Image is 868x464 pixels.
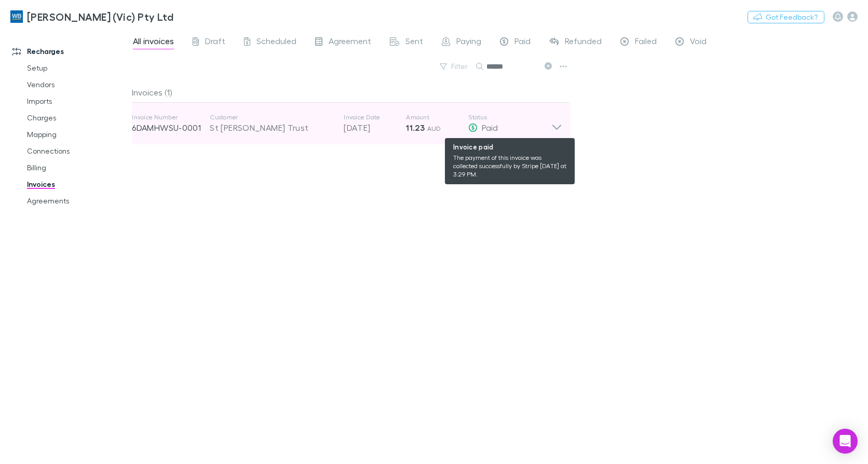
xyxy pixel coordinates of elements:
span: Refunded [565,36,602,49]
span: Sent [405,36,423,49]
span: All invoices [133,36,174,49]
img: William Buck (Vic) Pty Ltd's Logo [10,10,23,23]
a: Setup [17,60,138,76]
p: Status [468,113,551,121]
a: Imports [17,93,138,110]
a: [PERSON_NAME] (Vic) Pty Ltd [4,4,180,29]
span: Draft [205,36,225,49]
p: [DATE] [344,121,406,134]
p: 6DAMHWSU-0001 [132,121,210,134]
span: Agreement [329,36,371,49]
div: Open Intercom Messenger [833,429,858,454]
p: Invoice Number [132,113,210,121]
a: Vendors [17,76,138,93]
p: Customer [210,113,333,121]
div: St [PERSON_NAME] Trust [210,121,333,134]
a: Billing [17,159,138,176]
div: Invoice Number6DAMHWSU-0001CustomerSt [PERSON_NAME] TrustInvoice Date[DATE]Amount11.23 AUDStatus [124,103,571,144]
span: Paid [514,36,531,49]
span: Paying [456,36,481,49]
span: AUD [427,125,441,132]
a: Connections [17,143,138,159]
a: Recharges [2,43,138,60]
span: Scheduled [256,36,296,49]
strong: 11.23 [406,122,425,133]
a: Charges [17,110,138,126]
p: Amount [406,113,468,121]
a: Invoices [17,176,138,193]
button: Filter [435,60,474,73]
a: Mapping [17,126,138,143]
button: Got Feedback? [748,11,824,23]
span: Void [690,36,707,49]
span: Paid [482,122,498,132]
h3: [PERSON_NAME] (Vic) Pty Ltd [27,10,173,23]
span: Failed [635,36,657,49]
a: Agreements [17,193,138,209]
p: Invoice Date [344,113,406,121]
